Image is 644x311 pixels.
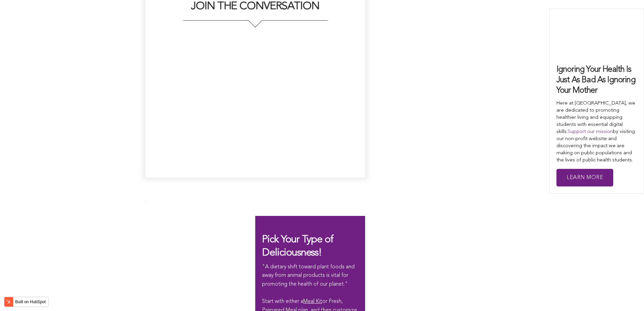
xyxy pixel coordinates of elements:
[152,39,338,174] iframe: fb:comments Facebook Social Plugin
[13,297,48,306] label: Built on HubSpot
[303,299,322,304] a: Meal Kit
[145,200,365,204] p: .
[4,297,49,307] button: Built on HubSpot
[556,169,613,187] a: Learn More
[610,279,644,311] iframe: Chat Widget
[262,235,333,258] span: Pick Your Type of Deliciousness!
[4,298,13,306] img: HubSpot sprocket logo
